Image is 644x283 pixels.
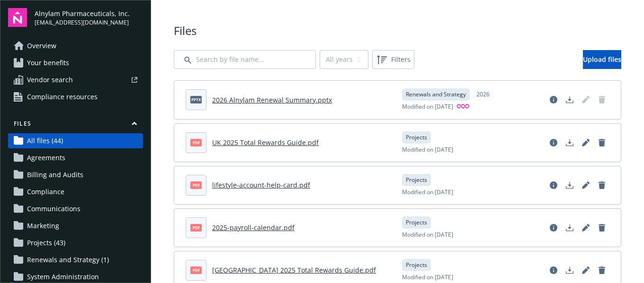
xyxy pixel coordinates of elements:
span: Marketing [27,218,59,233]
a: All files (44) [8,133,143,148]
a: Edit document [578,220,593,235]
a: UK 2025 Total Rewards Guide.pdf [212,138,319,147]
a: Download document [562,178,577,193]
button: Alnylam Pharmaceuticals, Inc.[EMAIL_ADDRESS][DOMAIN_NAME] [35,8,143,27]
span: Projects [406,261,427,269]
img: navigator-logo.svg [8,8,27,27]
a: Delete document [594,263,609,278]
a: 2025-payroll-calendar.pdf [212,223,295,232]
span: Alnylam Pharmaceuticals, Inc. [35,9,130,18]
span: Modified on [DATE] [402,188,453,197]
a: 2026 Alnylam Renewal Summary.pptx [212,95,332,104]
a: Delete document [594,220,609,235]
span: Modified on [DATE] [402,273,453,282]
span: Communications [27,201,80,216]
span: Files [174,23,621,39]
span: Modified on [DATE] [402,231,453,239]
a: Download document [562,220,577,235]
a: [GEOGRAPHIC_DATA] 2025 Total Rewards Guide.pdf [212,266,376,274]
span: Edit document [578,92,593,107]
span: Modified on [DATE] [402,146,453,154]
a: Projects (43) [8,235,143,250]
a: Edit document [578,263,593,278]
span: Projects [406,133,427,142]
span: Compliance resources [27,89,98,104]
a: Marketing [8,218,143,233]
span: Vendor search [27,72,73,87]
span: Agreements [27,150,65,165]
a: View file details [546,220,561,235]
span: Projects [406,218,427,227]
a: Upload files [583,50,621,69]
a: Billing and Audits [8,167,143,182]
span: pdf [190,266,202,274]
div: 2026 [472,88,494,101]
span: Overview [27,38,56,53]
a: Download document [562,135,577,150]
a: Delete document [594,135,609,150]
span: All files (44) [27,133,63,148]
a: View file details [546,263,561,278]
button: Files [8,120,143,131]
span: pdf [190,224,202,231]
span: Renewals and Strategy [406,90,466,99]
a: Edit document [578,135,593,150]
span: Upload files [583,55,621,64]
input: Search by file name... [174,50,316,69]
span: pptx [190,96,202,103]
span: Renewals and Strategy (1) [27,252,109,267]
a: Your benefits [8,55,143,70]
a: Compliance [8,184,143,199]
a: Download document [562,92,577,107]
span: Modified on [DATE] [402,103,453,111]
a: Vendor search [8,72,143,87]
span: Projects [406,176,427,184]
span: Your benefits [27,55,69,70]
a: View file details [546,178,561,193]
a: Overview [8,38,143,53]
span: Delete document [594,92,609,107]
a: lifestyle-account-help-card.pdf [212,180,310,189]
span: Filters [391,54,411,64]
span: Billing and Audits [27,167,83,182]
a: Communications [8,201,143,216]
span: [EMAIL_ADDRESS][DOMAIN_NAME] [35,18,130,27]
a: Edit document [578,178,593,193]
a: View file details [546,92,561,107]
button: Filters [372,50,414,69]
a: Delete document [594,178,609,193]
a: Renewals and Strategy (1) [8,252,143,267]
a: Agreements [8,150,143,165]
span: Compliance [27,184,64,199]
span: Projects (43) [27,235,65,250]
a: View file details [546,135,561,150]
span: pdf [190,139,202,146]
a: Compliance resources [8,89,143,104]
span: pdf [190,181,202,189]
span: Filters [374,52,412,67]
a: Download document [562,263,577,278]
